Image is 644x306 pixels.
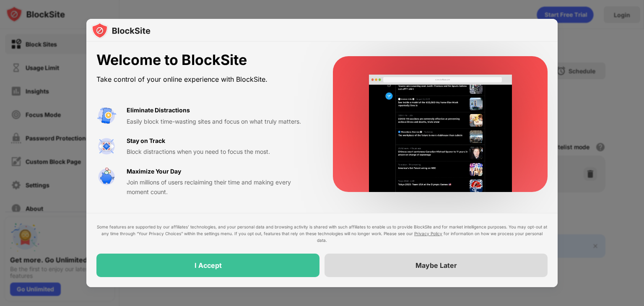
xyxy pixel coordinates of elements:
[127,147,313,156] div: Block distractions when you need to focus the most.
[96,167,117,187] img: value-safe-time.svg
[127,167,181,176] div: Maximize Your Day
[195,261,222,270] div: I Accept
[414,231,442,236] a: Privacy Policy
[127,178,313,197] div: Join millions of users reclaiming their time and making every moment count.
[415,261,457,270] div: Maybe Later
[96,106,117,126] img: value-avoid-distractions.svg
[96,136,117,156] img: value-focus.svg
[96,223,548,244] div: Some features are supported by our affiliates’ technologies, and your personal data and browsing ...
[96,73,313,86] div: Take control of your online experience with BlockSite.
[127,117,313,126] div: Easily block time-wasting sites and focus on what truly matters.
[127,136,165,145] div: Stay on Track
[127,106,190,115] div: Eliminate Distractions
[96,52,313,69] div: Welcome to BlockSite
[91,22,151,39] img: logo-blocksite.svg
